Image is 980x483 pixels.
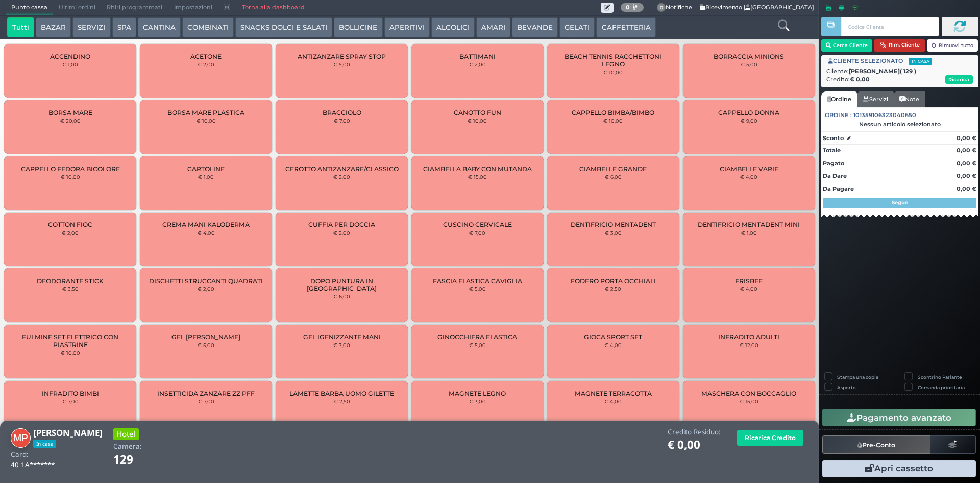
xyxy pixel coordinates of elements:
[909,58,932,65] span: In casa
[308,221,375,228] span: CUFFIA PER DOCCIA
[957,172,976,179] strong: 0,00 €
[72,17,110,38] button: SERVIZI
[37,277,104,285] span: DEODORANTE STICK
[657,3,666,12] span: 0
[11,428,31,448] img: Mattia Pravato
[668,428,721,436] h4: Credito Residuo:
[927,39,978,52] button: Rimuovi tutto
[918,374,962,380] label: Scontrino Parlante
[822,409,976,426] button: Pagamento avanzato
[468,118,487,124] small: € 10,00
[823,134,844,143] strong: Sconto
[741,61,757,67] small: € 5,00
[48,221,92,228] span: COTTON FIOC
[21,165,120,173] span: CAPPELLO FEDORA BICOLORE
[6,1,53,15] span: Punto cassa
[571,277,656,285] span: FODERO PORTA OCCHIALI
[423,165,532,173] span: CIAMBELLA BABY CON MUTANDA
[235,17,332,38] button: SNACKS DOLCI E SALATI
[33,440,56,448] span: In casa
[900,67,916,76] span: ( 129 )
[821,39,873,52] button: Cerca Cliente
[822,435,930,454] button: Pre-Conto
[605,174,622,180] small: € 6,00
[853,111,916,120] span: 101359106323040650
[167,109,244,117] span: BORSA MARE PLASTICA
[821,91,857,108] a: Ordine
[198,61,214,67] small: € 2,00
[850,76,870,83] strong: € 0,00
[50,53,90,60] span: ACCENDINO
[605,229,622,236] small: € 3,00
[60,118,81,124] small: € 20,00
[162,221,250,228] span: CREMA MANI KALODERMA
[7,17,34,38] button: Tutti
[289,389,394,397] span: LAMETTE BARBA UOMO GILETTE
[469,61,486,67] small: € 2,00
[53,1,101,15] span: Ultimi ordini
[13,333,128,349] span: FULMINE SET ELETTRICO CON PIASTRINE
[449,389,506,397] span: MAGNETE LEGNO
[113,453,162,466] h1: 129
[198,286,214,292] small: € 2,00
[668,439,721,451] h1: € 0,00
[735,277,763,285] span: FRISBEE
[825,111,852,120] span: Ordine :
[737,430,803,446] button: Ricarica Credito
[454,109,501,117] span: CANOTTO FUN
[112,17,136,38] button: SPA
[36,17,71,38] button: BAZAR
[198,229,215,236] small: € 4,00
[62,229,79,236] small: € 2,00
[857,91,894,107] a: Servizi
[874,39,925,52] button: Rim. Cliente
[837,374,878,380] label: Stampa una copia
[284,277,399,292] span: DOPO PUNTURA IN [GEOGRAPHIC_DATA]
[48,109,92,117] span: BORSA MARE
[334,17,382,38] button: BOLLICINE
[575,389,652,397] span: MAGNETE TERRACOTTA
[698,221,800,228] span: DENTIFRICIO MENTADENT MINI
[33,427,103,439] b: [PERSON_NAME]
[459,53,496,60] span: BATTIMANI
[957,147,976,154] strong: 0,00 €
[714,53,784,60] span: BORRACCIA MINIONS
[285,165,399,173] span: CEROTTO ANTIZANZARE/CLASSICO
[957,185,976,192] strong: 0,00 €
[171,333,240,341] span: GEL [PERSON_NAME]
[603,118,623,124] small: € 10,00
[303,333,381,341] span: GEL IGENIZZANTE MANI
[826,67,973,76] div: Cliente:
[149,277,263,285] span: DISCHETTI STRUCCANTI QUADRATI
[182,17,234,38] button: COMBINATI
[559,17,595,38] button: GELATI
[718,333,779,341] span: INFRADITO ADULTI
[604,342,622,348] small: € 4,00
[740,174,757,180] small: € 4,00
[190,53,222,60] span: ACETONE
[187,165,225,173] span: CARTOLINE
[298,53,386,60] span: ANTIZANZARE SPRAY STOP
[431,17,475,38] button: ALCOLICI
[101,1,168,15] span: Ritiri programmati
[823,172,847,179] strong: Da Dare
[849,67,916,75] b: [PERSON_NAME]
[892,199,908,206] strong: Segue
[823,147,841,154] strong: Totale
[605,286,621,292] small: € 2,50
[62,398,79,404] small: € 7,00
[61,350,80,356] small: € 10,00
[572,109,654,117] span: CAPPELLO BIMBA/BIMBO
[443,221,512,228] span: CUSCINO CERVICALE
[113,428,139,440] h3: Hotel
[334,398,350,404] small: € 2,50
[197,118,216,124] small: € 10,00
[841,17,939,36] input: Codice Cliente
[720,165,778,173] span: CIAMBELLE VARIE
[821,121,978,128] div: Nessun articolo selezionato
[571,221,656,228] span: DENTIFRICIO MENTADENT
[894,91,925,107] a: Note
[701,389,796,397] span: MASCHERA CON BOCCAGLIO
[718,109,779,117] span: CAPPELLO DONNA
[596,17,655,38] button: CAFFETTERIA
